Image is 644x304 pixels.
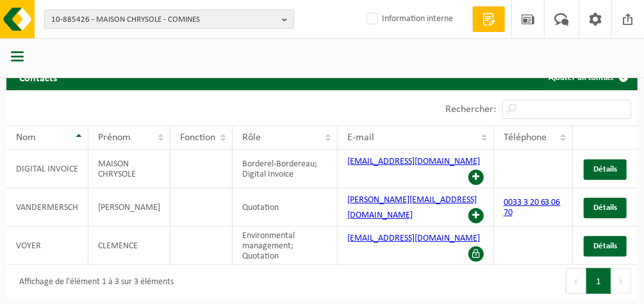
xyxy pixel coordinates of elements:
span: Téléphone [504,132,547,143]
td: [PERSON_NAME] [88,188,170,227]
span: Rôle [242,132,261,143]
button: Previous [566,268,586,294]
a: Détails [584,236,627,257]
td: VANDERMERSCH [6,188,88,227]
button: 10-885426 - MAISON CHRYSOLE - COMINES [44,10,294,29]
label: Rechercher: [445,105,496,115]
div: Affichage de l'élément 1 à 3 sur 3 éléments [13,271,174,293]
a: Détails [584,198,627,218]
span: E-mail [347,132,374,143]
label: Information interne [364,10,453,29]
td: DIGITAL INVOICE [6,150,88,188]
a: Détails [584,159,627,180]
td: CLEMENCE [88,227,170,265]
td: Environmental management; Quotation [233,227,338,265]
td: Borderel-Bordereau; Digital Invoice [233,150,338,188]
td: MAISON CHRYSOLE [88,150,170,188]
td: VOYER [6,227,88,265]
span: 10-885426 - MAISON CHRYSOLE - COMINES [51,10,277,29]
span: Détails [593,204,617,212]
a: [EMAIL_ADDRESS][DOMAIN_NAME] [347,234,480,243]
span: Fonction [180,132,215,143]
a: 0033 3 20 63 06 70 [504,198,561,218]
span: Détails [593,165,617,173]
button: 1 [586,268,611,294]
span: Détails [593,242,617,250]
span: Nom [16,132,36,143]
button: Next [611,268,631,294]
a: [EMAIL_ADDRESS][DOMAIN_NAME] [347,157,480,166]
td: Quotation [233,188,338,227]
span: Prénom [98,132,131,143]
a: [PERSON_NAME][EMAIL_ADDRESS][DOMAIN_NAME] [347,195,477,220]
